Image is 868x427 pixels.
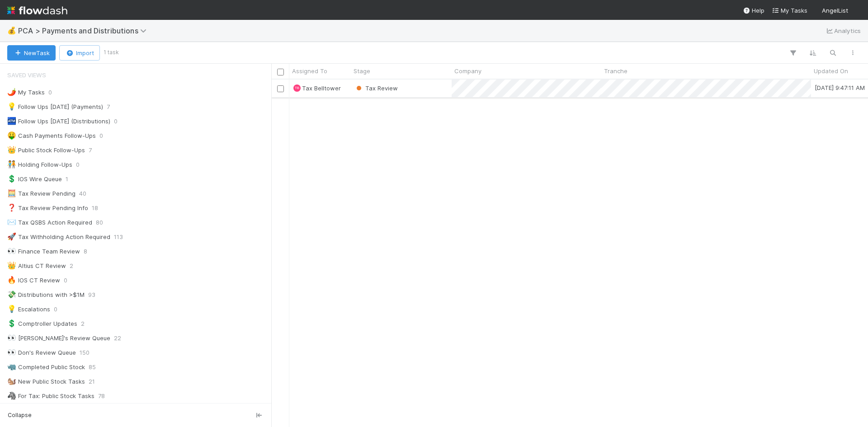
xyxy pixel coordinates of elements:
[822,7,848,14] span: AngelList
[292,66,327,75] span: Assigned To
[7,377,16,385] span: 🐿️
[114,116,118,127] span: 0
[88,289,95,300] span: 93
[354,66,370,75] span: Stage
[70,260,73,272] span: 2
[7,348,16,356] span: 👀
[7,318,77,329] div: Comptroller Updates
[772,7,807,14] span: My Tasks
[99,130,103,141] span: 0
[79,188,86,199] span: 40
[743,6,764,15] div: Help
[814,66,848,75] span: Updated On
[293,84,301,92] div: Tax Belltower
[7,3,67,18] img: logo-inverted-e16ddd16eac7371096b0.svg
[76,159,80,170] span: 0
[104,48,119,56] small: 1 task
[7,363,16,371] span: 🦏
[277,85,284,92] input: Toggle Row Selected
[7,390,94,402] div: For Tax: Public Stock Tasks
[7,260,66,272] div: Altius CT Review
[772,6,807,15] a: My Tasks
[293,84,341,93] div: TBTax Belltower
[114,231,123,243] span: 113
[7,159,72,170] div: Holding Follow-Ups
[107,101,110,113] span: 7
[7,289,85,300] div: Distributions with >$1M
[7,66,46,84] span: Saved Views
[7,361,85,373] div: Completed Public Stock
[302,84,341,92] span: Tax Belltower
[7,333,110,344] div: [PERSON_NAME]'s Review Queue
[354,84,398,92] span: Tax Review
[7,87,45,98] div: My Tasks
[54,304,57,315] span: 0
[7,247,16,255] span: 👀
[7,116,110,127] div: Follow Ups [DATE] (Distributions)
[277,69,284,75] input: Toggle All Rows Selected
[114,333,121,344] span: 22
[7,174,62,185] div: IOS Wire Queue
[7,130,96,141] div: Cash Payments Follow-Ups
[7,101,103,113] div: Follow Ups [DATE] (Payments)
[7,103,16,110] span: 💡
[80,347,90,358] span: 150
[7,347,76,358] div: Don's Review Queue
[295,86,299,90] span: TB
[89,145,92,156] span: 7
[354,84,398,93] div: Tax Review
[7,275,60,286] div: IOS CT Review
[7,392,16,399] span: 🦓
[7,188,75,199] div: Tax Review Pending
[7,217,92,228] div: Tax QSBS Action Required
[7,276,16,284] span: 🔥
[7,175,16,183] span: 💲
[81,318,85,329] span: 2
[852,6,861,15] img: avatar_e41e7ae5-e7d9-4d8d-9f56-31b0d7a2f4fd.png
[7,246,80,257] div: Finance Team Review
[7,145,85,156] div: Public Stock Follow-Ups
[59,45,100,61] button: Import
[7,146,16,154] span: 👑
[89,361,96,373] span: 85
[604,66,627,75] span: Tranche
[7,319,16,327] span: 💲
[7,189,16,197] span: 🧮
[7,160,16,168] span: 🧑‍🤝‍🧑
[98,390,105,402] span: 78
[7,27,16,34] span: 💰
[7,262,16,269] span: 👑
[7,334,16,342] span: 👀
[96,217,103,228] span: 80
[18,26,151,35] span: PCA > Payments and Distributions
[8,411,32,419] span: Collapse
[825,25,861,36] a: Analytics
[84,246,87,257] span: 8
[7,291,16,298] span: 💸
[7,131,16,139] span: 🤑
[64,275,67,286] span: 0
[7,376,85,387] div: New Public Stock Tasks
[48,87,52,98] span: 0
[815,83,865,92] div: [DATE] 9:47:11 AM
[7,45,56,61] button: NewTask
[7,88,16,96] span: 🌶️
[7,202,88,214] div: Tax Review Pending Info
[7,117,16,125] span: 🏧
[66,174,68,185] span: 1
[89,376,95,387] span: 21
[7,233,16,240] span: 🚀
[454,66,481,75] span: Company
[7,218,16,226] span: ✉️
[7,231,110,243] div: Tax Withholding Action Required
[7,305,16,313] span: 💡
[7,204,16,211] span: ❓
[7,304,50,315] div: Escalations
[92,202,98,214] span: 18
